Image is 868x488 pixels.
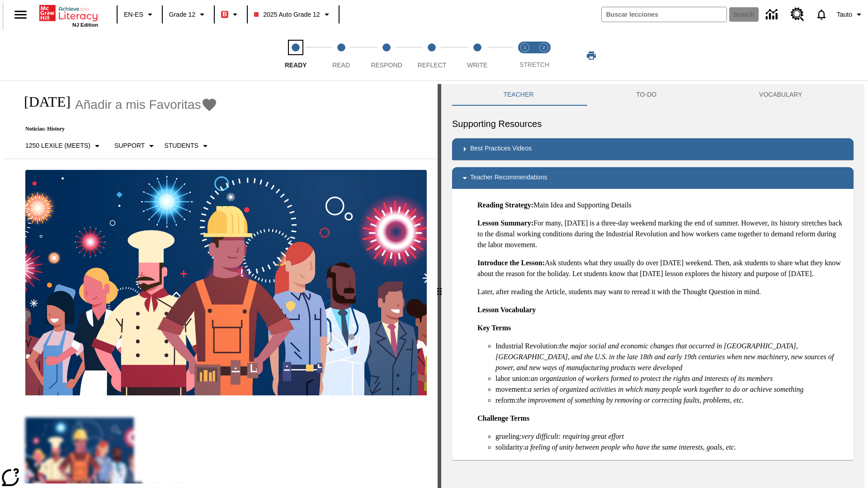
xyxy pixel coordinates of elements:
span: 2025 Auto Grade 12 [254,10,320,19]
button: Tipo de apoyo, Support [111,138,160,154]
li: Industrial Revolution: [495,341,846,373]
button: Language: EN-ES, Selecciona un idioma [120,6,159,23]
strong: Lesson Vocabulary [477,306,536,314]
em: an organization of workers formed to protect the rights and interests of its members [531,375,773,382]
p: Teacher Recommendations [470,173,547,183]
button: VOCABULARY [708,84,854,106]
strong: Challenge Terms [477,414,529,422]
li: movement: [495,384,846,395]
span: Respond [371,61,402,69]
button: Seleccione Lexile, 1250 Lexile (Meets) [22,138,106,154]
div: Pulsa la tecla de intro o la barra espaciadora y luego presiona las flechas de derecha e izquierd... [438,84,441,488]
button: TO-DO [585,84,708,106]
li: solidarity: [495,442,846,453]
div: Teacher Recommendations [452,167,854,189]
div: Best Practices Videos [452,138,854,160]
a: Centro de recursos, Se abrirá en una pestaña nueva. [785,2,810,27]
li: labor union: [495,373,846,384]
a: Centro de información [760,2,785,27]
button: Respond step 3 of 5 [360,31,413,80]
span: Write [467,61,487,69]
button: Stretch Read step 1 of 2 [512,31,538,80]
strong: Lesson Summary: [477,219,533,227]
em: very difficult: requiring great effort [522,432,624,440]
em: a feeling of unity between people who have the same interests, goals, etc. [525,443,736,451]
span: Read [332,61,350,69]
span: Grade 12 [169,10,195,19]
strong: Introduce the Lesson: [477,259,545,267]
text: 1 [524,45,526,50]
div: Portada [39,3,98,28]
em: the major social and economic changes that occurred in [GEOGRAPHIC_DATA], [GEOGRAPHIC_DATA], and ... [495,342,834,371]
span: B [222,9,227,20]
button: Reflect step 4 of 5 [406,31,458,80]
li: reform: [495,395,846,406]
button: Class: 2025 Auto Grade 12, Selecciona una clase [250,6,335,23]
em: a series of organized activities in which many people work together to do or achieve something [528,385,804,393]
button: Añadir a mis Favoritas - Día del Trabajo [75,97,217,113]
p: Students [164,141,198,150]
span: Añadir a mis Favoritas [75,98,201,112]
p: 1250 Lexile (Meets) [25,141,90,150]
button: Teacher [452,84,585,106]
div: activity [441,84,864,488]
button: Abrir el menú lateral [7,1,34,28]
input: search field [602,7,726,22]
span: EN-ES [124,10,143,19]
li: grueling: [495,431,846,442]
div: reading [4,84,438,483]
strong: Reading Strategy: [477,201,533,209]
a: Notificaciones [810,3,833,26]
h1: [DATE] [14,94,71,110]
p: For many, [DATE] is a three-day weekend marking the end of summer. However, its history stretches... [477,218,846,250]
text: 2 [542,45,545,50]
em: the improvement of something by removing or correcting faults, problems, etc. [517,396,744,404]
button: Imprimir [577,47,606,64]
p: Later, after reading the Article, students may want to reread it with the Thought Question in mind. [477,286,846,297]
button: Boost El color de la clase es rojo. Cambiar el color de la clase. [217,6,244,23]
button: Read step 2 of 5 [315,31,367,80]
button: Grado: Grade 12, Elige un grado [165,6,211,23]
p: Main Idea and Supporting Details [477,200,846,211]
strong: Key Terms [477,324,511,332]
button: Perfil/Configuración [833,6,868,23]
button: Stretch Respond step 2 of 2 [531,31,557,80]
div: Instructional Panel Tabs [452,84,854,106]
span: Tauto [837,10,852,19]
span: NJ Edition [72,22,98,28]
button: Write step 5 of 5 [451,31,504,80]
p: Ask students what they usually do over [DATE] weekend. Then, ask students to share what they know... [477,258,846,279]
img: A banner with a blue background shows an illustrated row of diverse men and women dressed in clot... [25,170,427,396]
p: Noticias: History [14,126,217,132]
p: Support [114,141,145,150]
button: Ready step 1 of 5 [269,31,322,80]
span: Ready [285,61,307,69]
span: STRETCH [519,61,549,68]
span: Reflect [418,61,447,69]
p: Best Practices Videos [470,144,532,155]
h6: Supporting Resources [452,117,854,131]
button: Seleccionar estudiante [160,138,214,154]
